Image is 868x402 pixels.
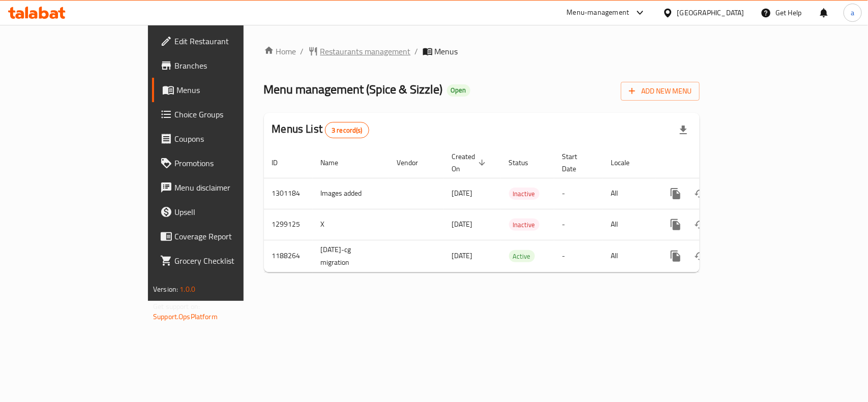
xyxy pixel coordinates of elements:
td: - [554,240,603,272]
a: Coupons [152,127,293,151]
span: Branches [174,59,285,72]
td: All [603,178,655,209]
button: Change Status [688,181,712,206]
span: Created On [452,150,489,175]
span: Start Date [562,150,591,175]
button: Change Status [688,212,712,237]
span: Menus [435,45,458,57]
span: Status [509,157,542,169]
td: All [603,240,655,272]
li: / [415,45,418,57]
span: Name [321,157,352,169]
nav: breadcrumb [264,45,700,57]
td: Images added [313,178,389,209]
span: 1.0.0 [179,283,195,296]
div: Inactive [509,188,540,200]
a: Menu disclaimer [152,175,293,200]
span: Upsell [174,206,285,218]
span: Vendor [397,157,432,169]
button: more [664,212,688,237]
a: Restaurants management [308,45,411,57]
a: Edit Restaurant [152,29,293,53]
span: Promotions [174,157,285,169]
button: more [664,244,688,268]
a: Support.OpsPlatform [153,310,218,323]
td: - [554,178,603,209]
a: Choice Groups [152,102,293,127]
a: Branches [152,53,293,78]
td: - [554,209,603,240]
a: Promotions [152,151,293,175]
span: Menu disclaimer [174,181,285,194]
span: Edit Restaurant [174,35,285,47]
span: Open [447,86,470,95]
span: Inactive [509,188,540,200]
div: [GEOGRAPHIC_DATA] [677,7,744,18]
span: ID [272,157,291,169]
span: Add New Menu [629,85,692,98]
a: Coverage Report [152,224,293,249]
div: Menu-management [567,7,630,19]
span: Inactive [509,219,540,231]
a: Grocery Checklist [152,249,293,273]
h2: Menus List [272,121,369,138]
span: a [851,7,854,18]
span: Menus [176,84,285,96]
span: [DATE] [452,187,473,200]
div: Open [447,84,470,97]
li: / [301,45,304,57]
a: Menus [152,78,293,102]
span: Active [509,251,535,262]
a: Upsell [152,200,293,224]
span: [DATE] [452,218,473,231]
td: [DATE]-cg migration [313,240,389,272]
span: Coverage Report [174,230,285,242]
td: X [313,209,389,240]
span: Grocery Checklist [174,255,285,267]
th: Actions [655,147,769,178]
div: Active [509,250,535,262]
span: Coupons [174,133,285,145]
button: more [664,181,688,206]
span: Choice Groups [174,108,285,120]
table: enhanced table [264,147,769,272]
span: Menu management ( Spice & Sizzle ) [264,78,443,101]
span: 3 record(s) [325,126,369,135]
span: Restaurants management [320,45,411,57]
span: Locale [611,157,643,169]
td: All [603,209,655,240]
button: Change Status [688,244,712,268]
span: Version: [153,283,178,296]
span: Get support on: [153,300,200,313]
div: Export file [671,118,696,142]
span: [DATE] [452,249,473,262]
button: Add New Menu [621,82,700,101]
